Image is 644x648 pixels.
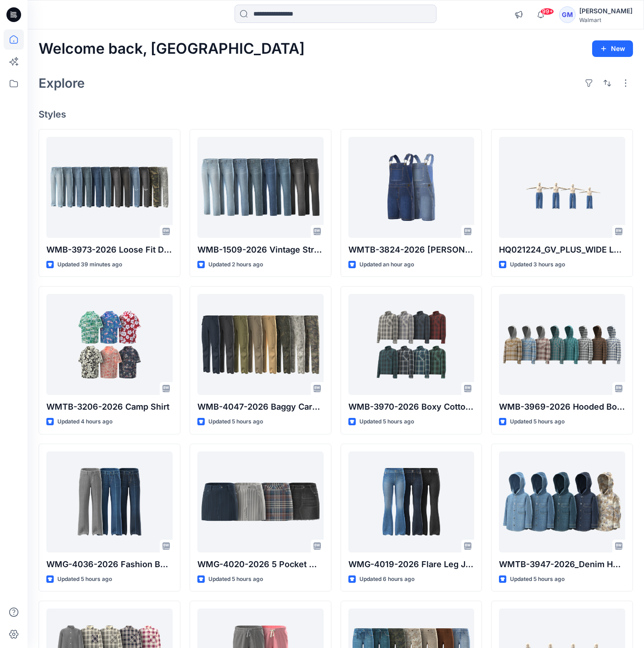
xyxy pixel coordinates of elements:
h4: Styles [39,109,633,120]
p: Updated 6 hours ago [359,575,414,584]
p: Updated 5 hours ago [359,417,414,427]
button: New [592,40,633,57]
div: GM [559,6,576,23]
p: WMG-4036-2026 Fashion Boot Leg [PERSON_NAME] [46,558,173,571]
a: WMB-1509-2026 Vintage Straight Jean [197,137,324,238]
p: WMB-4047-2026 Baggy Cargo Pant [197,400,324,413]
div: Walmart [579,17,633,23]
a: WMG-4020-2026 5 Pocket Mini Skirt [197,451,324,552]
p: WMB-3973-2026 Loose Fit Denim [46,243,173,256]
a: WMTB-3824-2026 Shortall [348,137,475,238]
a: WMB-3970-2026 Boxy Cotton Texture Flannel [348,294,475,395]
p: Updated 5 hours ago [208,575,263,584]
a: WMB-4047-2026 Baggy Cargo Pant [197,294,324,395]
p: HQ021224_GV_PLUS_WIDE LEG PULL ON [499,243,625,256]
a: WMB-3969-2026 Hooded Boxy Crop Flannel [499,294,625,395]
p: Updated 2 hours ago [208,260,263,270]
h2: Welcome back, [GEOGRAPHIC_DATA] [39,40,305,57]
div: [PERSON_NAME] [579,6,633,17]
p: Updated 5 hours ago [510,575,565,584]
a: WMG-4019-2026 Flare Leg Jean_Opt2 [348,451,475,552]
p: Updated 5 hours ago [510,417,565,427]
p: WMB-3970-2026 Boxy Cotton Texture Flannel [348,400,475,413]
p: WMB-1509-2026 Vintage Straight [PERSON_NAME] [197,243,324,256]
a: HQ021224_GV_PLUS_WIDE LEG PULL ON [499,137,625,238]
p: WMB-3969-2026 Hooded Boxy Crop Flannel [499,400,625,413]
a: WMTB-3206-2026 Camp Shirt [46,294,173,395]
h2: Explore [39,76,85,90]
p: WMG-4020-2026 5 Pocket Mini Skirt [197,558,324,571]
span: 99+ [540,8,554,15]
p: Updated 39 minutes ago [57,260,122,270]
p: Updated 5 hours ago [57,575,112,584]
a: WMTB-3947-2026_Denim Hooded Overshirt [499,451,625,552]
a: WMB-3973-2026 Loose Fit Denim [46,137,173,238]
a: WMG-4036-2026 Fashion Boot Leg Jean [46,451,173,552]
p: WMTB-3206-2026 Camp Shirt [46,400,173,413]
p: WMTB-3947-2026_Denim Hooded Overshirt [499,558,625,571]
p: Updated 3 hours ago [510,260,565,270]
p: WMTB-3824-2026 [PERSON_NAME] [348,243,475,256]
p: WMG-4019-2026 Flare Leg Jean_Opt2 [348,558,475,571]
p: Updated an hour ago [359,260,414,270]
p: Updated 4 hours ago [57,417,112,427]
p: Updated 5 hours ago [208,417,263,427]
